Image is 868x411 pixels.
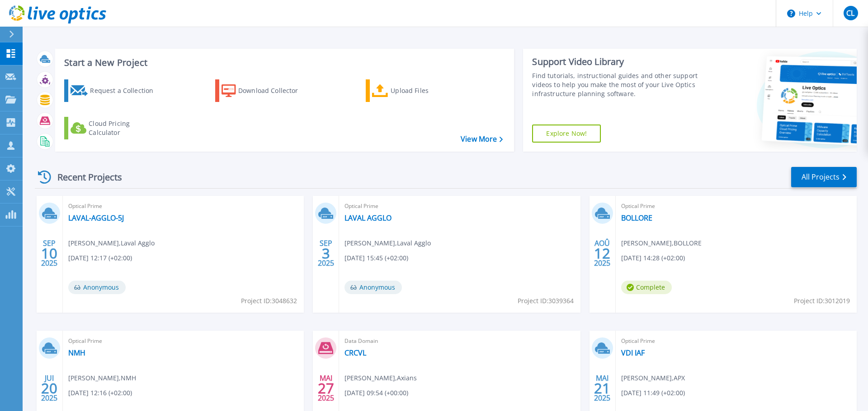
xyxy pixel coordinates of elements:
span: [PERSON_NAME] , Laval Agglo [68,238,155,248]
span: 20 [41,384,57,392]
span: 10 [41,249,57,257]
a: View More [461,135,503,143]
div: MAI 2025 [594,372,611,405]
a: CRCVL [344,348,366,357]
a: LAVAL AGGLO [344,213,392,222]
a: VDI IAF [621,348,645,357]
span: Project ID: 3048632 [241,296,297,306]
a: Download Collector [215,79,316,102]
div: Recent Projects [35,166,134,188]
span: Complete [621,281,672,294]
span: Anonymous [68,281,126,294]
span: CL [846,9,854,17]
span: Data Domain [344,336,575,346]
a: Explore Now! [532,125,601,143]
div: AOÛ 2025 [594,237,611,270]
span: [PERSON_NAME] , NMH [68,373,136,383]
a: Upload Files [366,79,467,102]
span: 3 [322,249,330,257]
div: Upload Files [391,82,463,100]
span: Optical Prime [68,336,298,346]
div: SEP 2025 [41,237,58,270]
span: Optical Prime [344,201,575,211]
span: [PERSON_NAME] , BOLLORE [621,238,702,248]
span: [DATE] 14:28 (+02:00) [621,253,685,263]
span: Optical Prime [68,201,298,211]
div: Request a Collection [90,82,162,100]
div: SEP 2025 [317,237,335,270]
span: [DATE] 12:16 (+02:00) [68,388,132,398]
span: [DATE] 09:54 (+00:00) [344,388,408,398]
a: LAVAL-AGGLO-5J [68,213,124,222]
div: Find tutorials, instructional guides and other support videos to help you make the most of your L... [532,71,702,98]
div: JUI 2025 [41,372,58,405]
a: BOLLORE [621,213,652,222]
span: [DATE] 11:49 (+02:00) [621,388,685,398]
span: Optical Prime [621,336,851,346]
div: MAI 2025 [317,372,335,405]
h3: Start a New Project [64,58,503,68]
div: Cloud Pricing Calculator [89,119,161,137]
span: [PERSON_NAME] , Axians [344,373,417,383]
a: Cloud Pricing Calculator [64,117,165,139]
span: Project ID: 3039364 [518,296,574,306]
a: Request a Collection [64,79,165,102]
span: [PERSON_NAME] , Laval Agglo [344,238,431,248]
a: NMH [68,348,85,357]
span: Anonymous [344,281,402,294]
span: [DATE] 15:45 (+02:00) [344,253,408,263]
span: Optical Prime [621,201,851,211]
div: Support Video Library [532,56,702,68]
span: 21 [594,384,610,392]
span: 27 [318,384,334,392]
span: Project ID: 3012019 [794,296,850,306]
span: 12 [594,249,610,257]
div: Download Collector [238,82,311,100]
a: All Projects [791,167,857,187]
span: [DATE] 12:17 (+02:00) [68,253,132,263]
span: [PERSON_NAME] , APX [621,373,685,383]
